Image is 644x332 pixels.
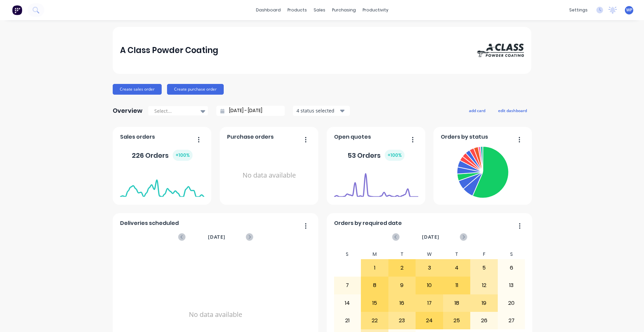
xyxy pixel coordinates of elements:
[361,259,388,276] div: 1
[465,106,490,115] button: add card
[388,249,416,259] div: T
[416,295,443,312] div: 17
[498,312,525,329] div: 27
[389,277,416,294] div: 9
[334,277,361,294] div: 7
[293,106,350,116] button: 4 status selected
[471,277,497,294] div: 12
[334,249,361,259] div: S
[361,277,388,294] div: 8
[422,233,439,241] span: [DATE]
[443,249,471,259] div: T
[361,249,388,259] div: M
[132,150,193,161] div: 226 Orders
[361,295,388,312] div: 15
[443,259,470,276] div: 4
[566,5,591,15] div: settings
[359,5,392,15] div: productivity
[173,150,193,161] div: + 100 %
[389,312,416,329] div: 23
[498,295,525,312] div: 20
[494,106,531,115] button: edit dashboard
[471,295,497,312] div: 19
[443,295,470,312] div: 18
[297,107,339,114] div: 4 status selected
[310,5,329,15] div: sales
[498,259,525,276] div: 6
[120,44,218,57] div: A Class Powder Coating
[208,233,225,241] span: [DATE]
[253,5,284,15] a: dashboard
[471,259,497,276] div: 5
[471,312,497,329] div: 26
[389,295,416,312] div: 16
[416,259,443,276] div: 3
[284,5,310,15] div: products
[113,104,143,117] div: Overview
[416,312,443,329] div: 24
[498,277,525,294] div: 13
[441,133,488,141] span: Orders by status
[498,249,525,259] div: S
[113,84,162,95] button: Create sales order
[347,150,405,161] div: 53 Orders
[416,277,443,294] div: 10
[120,133,155,141] span: Sales orders
[334,295,361,312] div: 14
[470,249,498,259] div: F
[334,133,371,141] span: Open quotes
[361,312,388,329] div: 22
[443,312,470,329] div: 25
[12,5,22,15] img: Factory
[227,133,274,141] span: Purchase orders
[389,259,416,276] div: 2
[334,312,361,329] div: 21
[626,7,632,13] span: WP
[167,84,224,95] button: Create purchase order
[477,44,524,57] img: A Class Powder Coating
[329,5,359,15] div: purchasing
[416,249,443,259] div: W
[385,150,405,161] div: + 100 %
[227,144,311,207] div: No data available
[443,277,470,294] div: 11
